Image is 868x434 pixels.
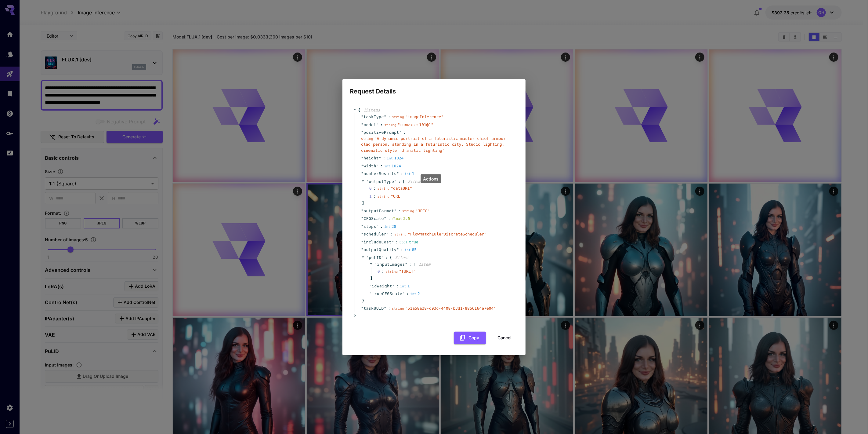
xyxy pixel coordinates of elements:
span: " [382,255,384,260]
span: 1 item [418,262,430,267]
span: " [392,284,395,288]
span: " [361,171,363,176]
span: : [396,239,398,245]
span: " [369,291,372,296]
span: scheduler [363,231,386,237]
span: taskUUID [363,305,384,312]
span: " [361,232,363,236]
button: Copy [454,332,486,344]
span: 0 [378,268,386,275]
span: " [361,115,363,119]
div: 1024 [384,163,401,169]
span: numberResults [363,171,396,177]
span: int [384,164,390,168]
div: 28 [384,224,396,230]
span: string [392,115,404,119]
span: " [361,209,363,213]
span: " [361,164,363,168]
span: " [361,156,363,160]
span: int [384,225,390,229]
iframe: Chat Widget [837,405,868,434]
div: true [400,239,418,245]
span: 1 [369,193,378,199]
span: " [361,224,363,229]
span: " [361,130,363,135]
span: " FlowMatchEulerDiscreteScheduler " [408,232,486,236]
span: int [405,172,411,176]
span: " A dynamic portrait of a futuristic master chief armour clad person, standing in a futuristic ci... [361,136,506,153]
span: string [386,270,398,274]
span: bool [400,240,408,244]
span: : [388,305,390,312]
span: " [379,156,381,160]
span: " [405,262,407,267]
span: string [392,307,404,311]
span: positivePrompt [363,129,399,136]
span: " [366,179,369,184]
span: " [361,122,363,127]
span: : [391,231,393,237]
span: trueCFGScale [372,291,402,297]
span: string [361,137,373,141]
span: inputImages [377,262,405,267]
span: " [386,232,389,236]
div: 1024 [387,155,403,161]
span: : [401,247,403,253]
span: : [398,179,401,185]
span: " 51a58a38-d93d-4408-b3d1-8856164e7e04 " [405,306,496,311]
span: taskType [363,114,384,120]
span: : [380,224,383,230]
span: : [385,255,388,261]
span: outputQuality [363,247,396,253]
span: [ [402,179,405,185]
span: idWeight [372,283,392,289]
span: [ [413,261,416,268]
span: includeCost [363,239,392,245]
span: " [361,306,363,311]
span: : [388,114,390,120]
span: string [378,195,390,199]
span: " [397,247,399,252]
span: " [402,291,405,296]
span: " [392,240,394,244]
div: 1 [405,171,414,177]
span: " imageInference " [405,115,443,119]
span: model [363,122,376,128]
span: " [374,262,377,267]
div: 1 [400,283,410,289]
span: : [407,291,409,297]
span: : [380,122,383,128]
span: " [376,164,379,168]
span: " [384,115,386,119]
span: int [387,156,393,160]
span: " [399,130,402,135]
span: : [396,283,399,289]
span: 2 item s [408,179,422,184]
span: outputType [369,179,394,184]
span: " [361,216,363,221]
span: : [409,261,411,268]
span: : [401,171,403,177]
span: 15 item s [363,108,380,112]
span: ] [369,275,373,281]
span: int [410,292,416,296]
div: Actions [421,174,441,183]
span: : [388,216,390,222]
span: outputFormat [363,208,394,214]
div: 85 [405,247,417,253]
button: Cancel [491,332,518,344]
div: : [373,193,376,199]
span: : [403,129,406,136]
h2: Request Details [342,79,526,96]
span: 3 item s [395,255,409,260]
span: string [378,187,390,191]
span: float [392,217,402,221]
span: : [380,163,383,169]
span: } [361,298,364,304]
span: " [394,209,396,213]
span: " [397,171,399,176]
span: width [363,163,376,169]
span: CFGScale [363,216,384,222]
span: " [384,306,386,311]
span: : [398,208,401,214]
